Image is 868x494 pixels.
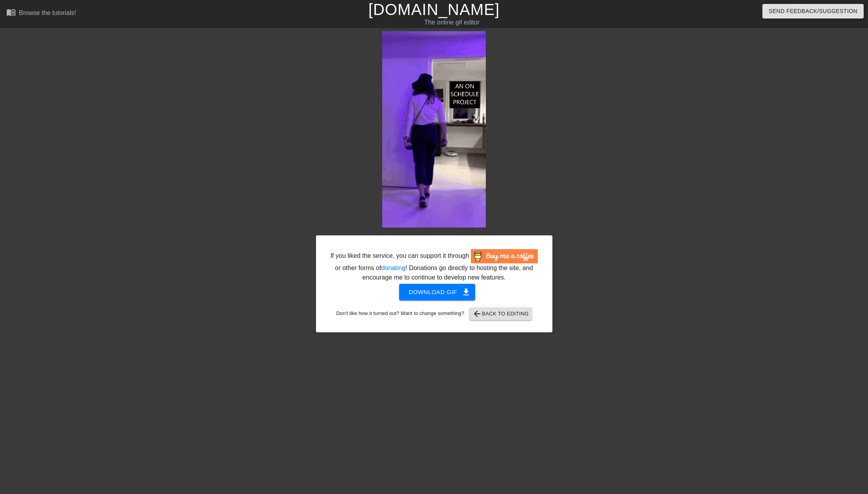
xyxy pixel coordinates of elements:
[19,9,76,16] div: Browse the tutorials!
[368,1,500,18] a: [DOMAIN_NAME]
[471,249,538,263] img: Buy Me A Coffee
[472,309,529,319] span: Back to Editing
[769,6,857,16] span: Send Feedback/Suggestion
[472,309,482,319] span: arrow_back
[399,284,475,300] button: Download gif
[393,288,475,295] a: Download gif
[328,308,540,320] div: Don't like how it turned out? Want to change something?
[330,249,539,282] div: If you liked the service, you can support it through or other forms of ! Donations go directly to...
[6,7,16,17] span: menu_book
[381,265,405,271] a: donating
[409,287,466,297] span: Download gif
[461,287,471,297] span: get_app
[762,4,864,19] button: Send Feedback/Suggestion
[6,7,76,20] a: Browse the tutorials!
[293,18,610,27] div: The online gif editor
[469,308,532,320] button: Back to Editing
[382,31,486,227] img: T8YuRbRl.gif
